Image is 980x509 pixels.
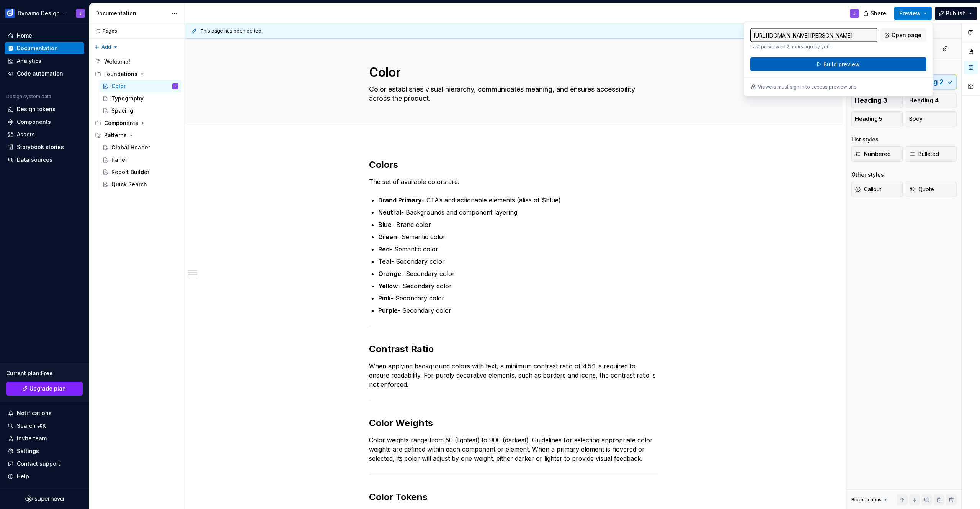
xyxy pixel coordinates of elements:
[378,208,658,217] p: - Backgrounds and component layering
[17,32,32,39] div: Home
[851,182,903,197] button: Callout
[378,232,658,241] p: - Semantic color
[5,407,84,419] button: Notifications
[17,156,52,164] div: Data sources
[378,258,391,265] strong: Teal
[758,84,858,90] p: Viewers must sign in to access preview site.
[175,82,176,90] div: J
[99,154,181,166] a: Panel
[17,131,35,138] div: Assets
[111,107,133,115] div: Spacing
[880,28,926,42] a: Open page
[946,10,966,17] span: Publish
[5,55,84,67] a: Analytics
[111,181,147,188] div: Quick Search
[92,56,181,68] a: Welcome!
[378,209,401,216] strong: Neutral
[17,422,46,430] div: Search ⌘K
[378,306,658,315] p: - Secondary color
[6,382,83,396] a: Upgrade plan
[5,470,84,483] button: Help
[95,10,168,17] div: Documentation
[892,31,921,39] span: Open page
[104,119,138,127] div: Components
[906,111,957,126] button: Body
[851,171,884,179] div: Other styles
[378,282,398,290] strong: Yellow
[378,281,658,291] p: - Secondary color
[935,7,977,20] button: Publish
[17,143,64,151] div: Storybook stories
[17,409,52,417] div: Notifications
[851,494,889,505] div: Block actions
[909,115,923,123] span: Body
[894,7,932,20] button: Preview
[378,270,401,277] strong: Orange
[17,460,60,468] div: Contact support
[200,28,263,34] span: This page has been edited.
[6,369,83,377] div: Current plan : Free
[79,10,82,16] div: J
[853,10,856,16] div: J
[17,118,51,126] div: Components
[823,61,860,68] span: Build preview
[25,495,64,503] svg: Supernova Logo
[17,57,41,65] div: Analytics
[378,220,658,229] p: - Brand color
[369,417,658,429] h2: Color Weights
[99,141,181,154] a: Global Header
[750,57,926,71] button: Build preview
[17,105,56,113] div: Design tokens
[111,95,144,102] div: Typography
[378,196,422,204] strong: Brand Primary
[92,28,117,34] div: Pages
[2,5,87,21] button: Dynamo Design SystemJ
[111,168,149,176] div: Report Builder
[369,343,658,355] h2: Contrast Ratio
[92,68,181,80] div: Foundations
[378,245,658,254] p: - Semantic color
[99,105,181,117] a: Spacing
[378,233,397,241] strong: Green
[17,435,47,442] div: Invite team
[378,245,390,253] strong: Red
[17,44,58,52] div: Documentation
[378,307,398,314] strong: Purple
[851,111,903,126] button: Heading 5
[5,42,84,54] a: Documentation
[111,82,126,90] div: Color
[855,150,891,158] span: Numbered
[92,42,121,53] button: Add
[851,146,903,162] button: Numbered
[17,447,39,455] div: Settings
[29,385,66,392] span: Upgrade plan
[99,178,181,190] a: Quick Search
[17,473,29,480] div: Help
[378,269,658,278] p: - Secondary color
[5,116,84,128] a: Components
[5,420,84,432] button: Search ⌘K
[855,97,887,104] span: Heading 3
[5,103,84,115] a: Design tokens
[378,257,658,266] p: - Secondary color
[92,117,181,129] div: Components
[851,93,903,108] button: Heading 3
[909,186,934,193] span: Quote
[909,150,939,158] span: Bulleted
[899,10,921,17] span: Preview
[369,361,658,389] p: When applying background colors with text, a minimum contrast ratio of 4.5:1 is required to ensur...
[101,44,111,50] span: Add
[5,432,84,445] a: Invite team
[378,294,658,303] p: - Secondary color
[369,159,658,171] h2: Colors
[5,458,84,470] button: Contact support
[855,186,881,193] span: Callout
[99,92,181,105] a: Typography
[367,83,657,105] textarea: Color establishes visual hierarchy, communicates meaning, and ensures accessibility across the pr...
[750,44,877,50] p: Last previewed 2 hours ago by you.
[111,144,150,151] div: Global Header
[906,146,957,162] button: Bulleted
[369,177,658,186] p: The set of available colors are:
[104,70,137,78] div: Foundations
